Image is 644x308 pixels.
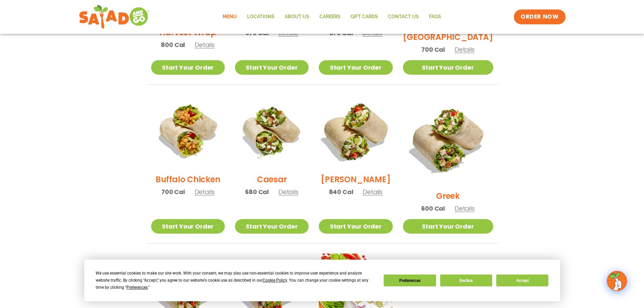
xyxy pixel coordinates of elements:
a: Start Your Order [319,219,392,234]
a: Contact Us [383,9,424,25]
span: 700 Cal [161,187,185,196]
a: Start Your Order [403,219,493,234]
a: Start Your Order [151,219,225,234]
h2: Buffalo Chicken [156,173,220,185]
span: 800 Cal [161,40,185,49]
button: Decline [440,275,492,286]
a: GIFT CARDS [345,9,383,25]
span: Preferences [126,285,148,290]
a: Locations [242,9,280,25]
h2: Greek [436,190,460,202]
nav: Menu [218,9,446,25]
h2: Caesar [257,173,287,185]
a: Careers [314,9,345,25]
span: Details [195,41,215,49]
button: Accept [496,275,548,286]
a: Menu [218,9,242,25]
span: Details [455,204,475,213]
a: About Us [280,9,314,25]
span: 840 Cal [329,187,353,196]
a: Start Your Order [319,60,392,75]
span: 600 Cal [421,204,445,213]
a: ORDER NOW [514,9,565,24]
span: ORDER NOW [521,13,558,21]
img: Product photo for Buffalo Chicken Wrap [151,95,225,168]
span: Details [363,188,383,196]
button: Preferences [384,275,436,286]
div: Cookie Consent Prompt [84,260,560,301]
img: Product photo for Cobb Wrap [312,88,399,175]
img: wpChatIcon [607,271,626,290]
a: Start Your Order [151,60,225,75]
span: Details [279,188,299,196]
h2: [PERSON_NAME] [321,173,390,185]
h2: [GEOGRAPHIC_DATA] [403,31,493,43]
span: Cookie Policy [263,278,287,283]
span: 680 Cal [245,187,269,196]
a: Start Your Order [403,60,493,75]
a: Start Your Order [235,60,309,75]
a: Start Your Order [235,219,309,234]
span: Details [455,45,475,54]
img: Product photo for Greek Wrap [403,95,493,185]
img: new-SAG-logo-768×292 [79,3,150,30]
span: 700 Cal [421,45,445,54]
span: Details [195,188,215,196]
a: FAQs [424,9,446,25]
div: We use essential cookies to make our site work. With your consent, we may also use non-essential ... [96,270,376,291]
img: Product photo for Caesar Wrap [235,95,309,168]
